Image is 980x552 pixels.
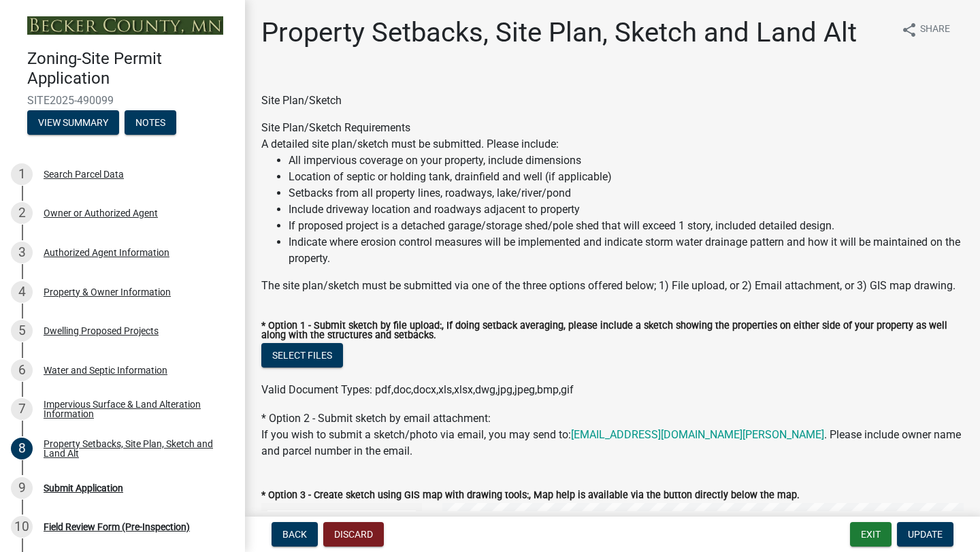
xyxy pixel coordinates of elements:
[261,491,800,500] label: * Option 3 - Create sketch using GIS map with drawing tools:, Map help is available via the butto...
[27,110,119,135] button: View Summary
[261,321,964,341] label: * Option 1 - Submit sketch by file upload:, If doing setback averaging, please include a sketch s...
[282,529,307,540] span: Back
[44,483,123,493] div: Submit Application
[11,202,33,224] div: 2
[44,208,158,218] div: Owner or Authorized Agent
[44,326,159,336] div: Dwelling Proposed Projects
[11,438,33,459] div: 8
[11,320,33,342] div: 5
[901,22,917,38] i: share
[908,529,943,540] span: Update
[289,152,964,169] li: All impervious coverage on your property, include dimensions
[44,439,223,458] div: Property Setbacks, Site Plan, Sketch and Land Alt
[44,169,124,179] div: Search Parcel Data
[890,16,961,43] button: shareShare
[289,234,964,267] li: Indicate where erosion control measures will be implemented and indicate storm water drainage pat...
[44,400,223,419] div: Impervious Surface & Land Alteration Information
[44,366,167,375] div: Water and Septic Information
[44,522,190,532] div: Field Review Form (Pre-Inspection)
[125,118,176,129] wm-modal-confirm: Notes
[897,522,953,547] button: Update
[125,110,176,135] button: Notes
[27,49,234,88] h4: Zoning-Site Permit Application
[11,242,33,263] div: 3
[261,93,964,109] div: Site Plan/Sketch
[920,22,950,38] span: Share
[261,410,964,459] div: * Option 2 - Submit sketch by email attachment:
[289,201,964,218] li: Include driveway location and roadways adjacent to property
[261,383,574,396] span: Valid Document Types: pdf,doc,docx,xls,xlsx,dwg,jpg,jpeg,bmp,gif
[261,278,964,294] div: The site plan/sketch must be submitted via one of the three options offered below; 1) File upload...
[11,281,33,303] div: 4
[289,185,964,201] li: Setbacks from all property lines, roadways, lake/river/pond
[571,428,824,441] a: [EMAIL_ADDRESS][DOMAIN_NAME][PERSON_NAME]
[11,516,33,538] div: 10
[27,94,218,107] span: SITE2025-490099
[11,163,33,185] div: 1
[289,169,964,185] li: Location of septic or holding tank, drainfield and well (if applicable)
[27,118,119,129] wm-modal-confirm: Summary
[261,16,857,49] h1: Property Setbacks, Site Plan, Sketch and Land Alt
[261,343,343,368] button: Select files
[261,120,964,294] div: Site Plan/Sketch Requirements
[27,16,223,35] img: Becker County, Minnesota
[272,522,318,547] button: Back
[44,248,169,257] div: Authorized Agent Information
[261,428,961,457] span: If you wish to submit a sketch/photo via email, you may send to: . Please include owner name and ...
[11,398,33,420] div: 7
[267,510,416,541] li: Sketch Layer
[323,522,384,547] button: Discard
[11,477,33,499] div: 9
[850,522,892,547] button: Exit
[289,218,964,234] li: If proposed project is a detached garage/storage shed/pole shed that will exceed 1 story, include...
[44,287,171,297] div: Property & Owner Information
[261,136,964,267] div: A detailed site plan/sketch must be submitted. Please include:
[11,359,33,381] div: 6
